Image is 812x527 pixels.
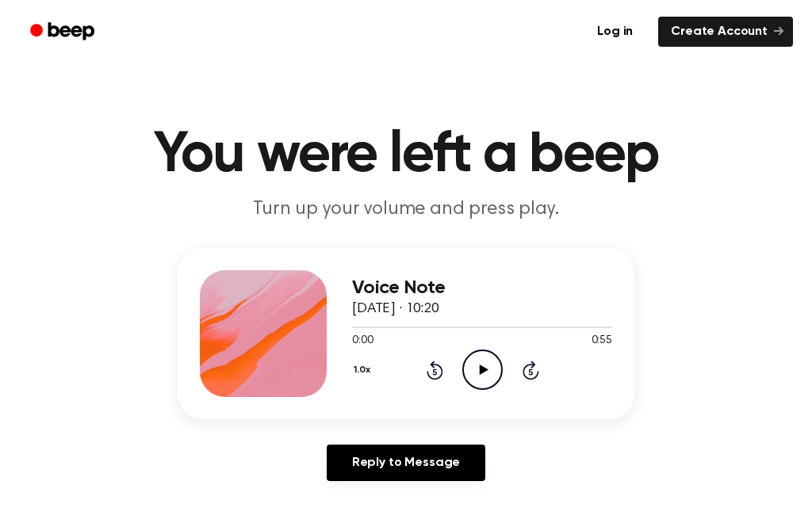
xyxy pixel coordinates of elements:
[658,17,793,47] a: Create Account
[352,333,373,349] span: 0:00
[19,17,109,48] a: Beep
[101,197,710,223] p: Turn up your volume and press play.
[581,13,649,50] a: Log in
[19,127,793,184] h1: You were left a beep
[352,302,439,316] span: [DATE] · 10:20
[592,333,612,349] span: 0:55
[352,277,612,299] h3: Voice Note
[327,445,485,481] a: Reply to Message
[352,357,376,384] button: 1.0x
